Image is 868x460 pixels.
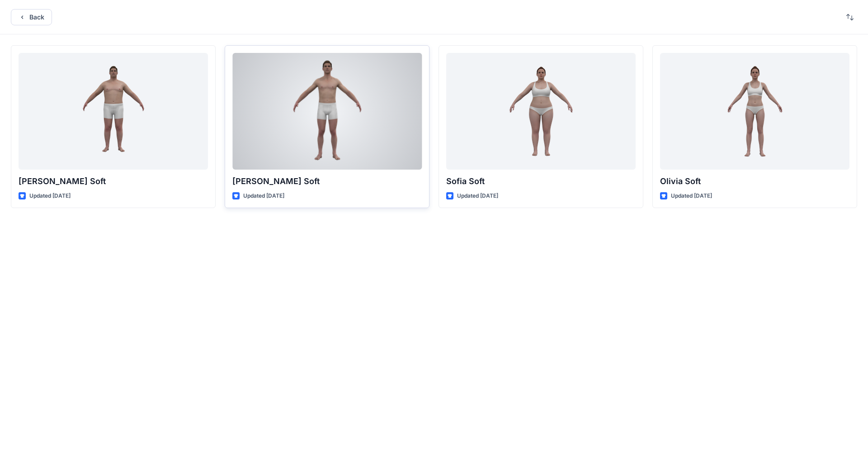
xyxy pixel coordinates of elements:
a: Oliver Soft [232,53,422,170]
p: Updated [DATE] [671,191,712,201]
a: Olivia Soft [660,53,849,170]
p: Updated [DATE] [243,191,284,201]
p: [PERSON_NAME] Soft [232,175,422,188]
p: [PERSON_NAME] Soft [19,175,208,188]
a: Sofia Soft [446,53,636,170]
p: Sofia Soft [446,175,636,188]
a: Joseph Soft [19,53,208,170]
button: Back [11,9,52,25]
p: Updated [DATE] [29,191,71,201]
p: Updated [DATE] [457,191,498,201]
p: Olivia Soft [660,175,849,188]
